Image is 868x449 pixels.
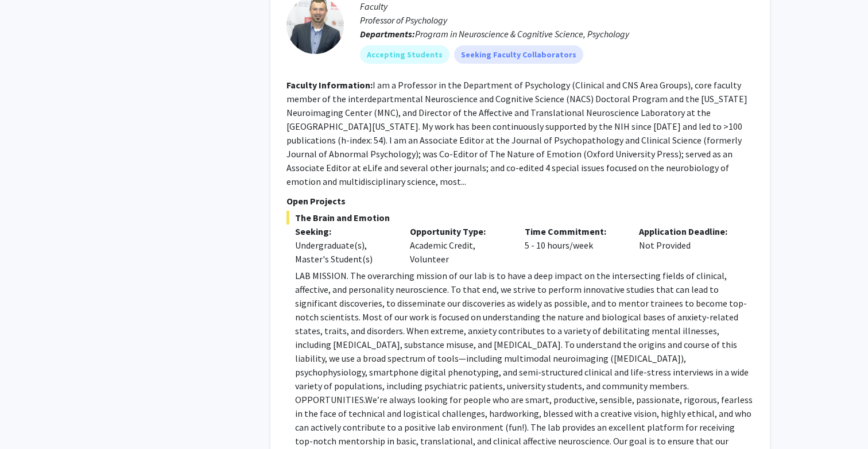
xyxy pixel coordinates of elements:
div: Undergraduate(s), Master's Student(s) [295,238,393,266]
b: Departments: [360,28,415,40]
fg-read-more: I am a Professor in the Department of Psychology (Clinical and CNS Area Groups), core faculty mem... [286,79,747,187]
p: Professor of Psychology [360,13,754,27]
div: Not Provided [630,225,745,266]
p: Seeking: [295,225,393,238]
div: 5 - 10 hours/week [516,225,631,266]
iframe: Chat [9,397,49,440]
span: Program in Neuroscience & Cognitive Science, Psychology [415,28,629,40]
span: The Brain and Emotion [286,211,754,225]
p: Time Commitment: [525,225,622,238]
b: Faculty Information: [286,79,373,91]
p: Opportunity Type: [410,225,507,238]
mat-chip: Seeking Faculty Collaborators [454,45,583,64]
div: Academic Credit, Volunteer [401,225,516,266]
p: Application Deadline: [639,225,737,238]
p: Open Projects [286,194,754,208]
mat-chip: Accepting Students [360,45,449,64]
